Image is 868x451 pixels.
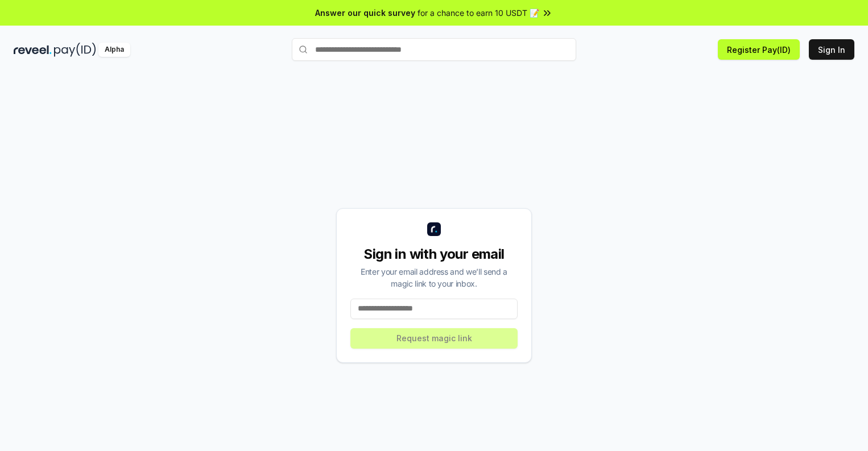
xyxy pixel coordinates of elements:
span: Answer our quick survey [315,7,415,19]
div: Sign in with your email [350,245,518,263]
button: Sign In [809,39,854,60]
button: Register Pay(ID) [718,39,800,60]
img: reveel_dark [14,43,52,57]
img: pay_id [54,43,96,57]
img: logo_small [427,222,441,236]
div: Alpha [98,43,130,57]
span: for a chance to earn 10 USDT 📝 [418,7,539,19]
div: Enter your email address and we’ll send a magic link to your inbox. [350,266,518,289]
